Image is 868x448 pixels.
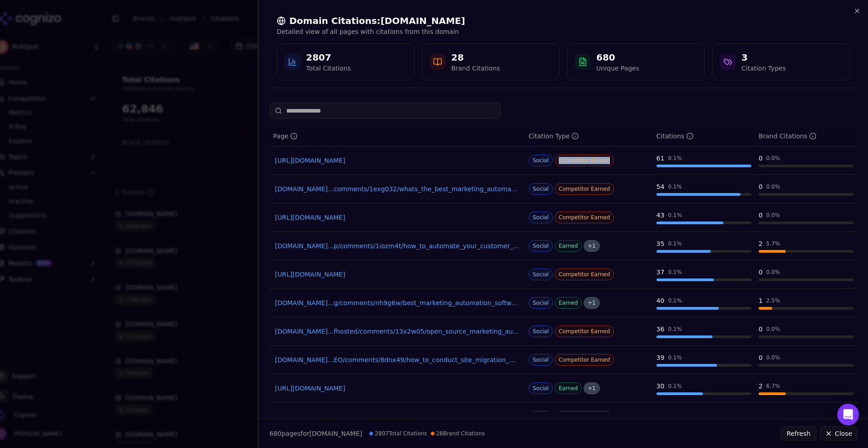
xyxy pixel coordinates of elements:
[759,239,763,248] div: 2
[656,154,665,163] div: 61
[668,382,682,390] div: 0.1 %
[668,183,682,190] div: 0.1 %
[555,183,614,195] span: Competitor Earned
[525,126,653,146] th: citationTypes
[766,354,780,361] div: 0.0 %
[275,156,519,165] a: [URL][DOMAIN_NAME]
[528,325,553,337] span: Social
[759,296,763,305] div: 1
[668,155,682,162] div: 0.1 %
[759,382,763,391] div: 2
[528,411,553,423] span: Social
[555,382,582,394] span: Earned
[766,382,780,390] div: 6.7 %
[656,268,665,277] div: 37
[275,384,519,393] a: [URL][DOMAIN_NAME]
[668,411,682,418] div: 0.1 %
[759,410,763,419] div: 0
[668,212,682,219] div: 0.1 %
[306,51,351,64] div: 2807
[528,183,553,195] span: Social
[584,240,600,252] span: + 1
[555,411,614,423] span: Competitor Earned
[766,325,780,333] div: 0.0 %
[269,429,362,438] p: page s for
[369,430,427,437] span: 2807 Total Citations
[275,241,519,250] a: [DOMAIN_NAME]...p/comments/1iozm4t/how_to_automate_your_customer_support_in_clickup
[759,182,763,191] div: 0
[555,325,614,337] span: Competitor Earned
[309,430,362,437] span: [DOMAIN_NAME]
[656,296,665,305] div: 40
[766,297,780,304] div: 2.5 %
[596,64,639,73] div: Unique Pages
[306,64,351,73] div: Total Citations
[584,297,600,309] span: + 1
[528,382,553,394] span: Social
[755,126,857,146] th: brandCitationCount
[759,353,763,362] div: 0
[528,212,553,223] span: Social
[741,51,786,64] div: 3
[277,14,850,27] h2: Domain Citations: [DOMAIN_NAME]
[766,183,780,190] div: 0.0 %
[528,240,553,252] span: Social
[555,212,614,223] span: Competitor Earned
[656,182,665,191] div: 54
[269,126,857,431] div: Data table
[781,426,816,441] button: Refresh
[275,270,519,279] a: [URL][DOMAIN_NAME]
[275,327,519,336] a: [DOMAIN_NAME]...fhosted/comments/13x2w05/open_source_marketing_automation_new_stuff
[766,240,780,247] div: 5.7 %
[584,382,600,394] span: + 1
[275,355,519,364] a: [DOMAIN_NAME]...EO/comments/8dnx49/how_to_conduct_site_migration_without_losing_seo
[528,132,579,141] div: Citation Type
[759,268,763,277] div: 0
[766,411,780,418] div: 0.0 %
[656,410,665,419] div: 33
[269,126,525,146] th: page
[656,132,693,141] div: Citations
[668,325,682,333] div: 0.1 %
[759,132,816,141] div: Brand Citations
[555,155,614,166] span: Competitor Earned
[528,155,553,166] span: Social
[656,325,665,334] div: 36
[820,426,857,441] button: Close
[766,212,780,219] div: 0.0 %
[555,240,582,252] span: Earned
[451,64,500,73] div: Brand Citations
[275,184,519,193] a: [DOMAIN_NAME]...comments/1exg032/whats_the_best_marketing_automation_tool_out_there
[275,298,519,307] a: [DOMAIN_NAME]...g/comments/nh9g6w/best_marketing_automation_software_or_tools_for_a
[528,297,553,309] span: Social
[741,64,786,73] div: Citation Types
[269,430,282,437] span: 680
[555,354,614,366] span: Competitor Earned
[656,211,665,220] div: 43
[528,269,553,280] span: Social
[273,132,297,141] div: Page
[759,325,763,334] div: 0
[759,154,763,163] div: 0
[528,354,553,366] span: Social
[656,382,665,391] div: 30
[656,239,665,248] div: 35
[759,211,763,220] div: 0
[668,297,682,304] div: 0.1 %
[656,353,665,362] div: 39
[668,269,682,276] div: 0.1 %
[766,269,780,276] div: 0.0 %
[596,51,639,64] div: 680
[451,51,500,64] div: 28
[766,155,780,162] div: 0.0 %
[431,430,485,437] span: 28 Brand Citations
[275,213,519,222] a: [URL][DOMAIN_NAME]
[668,354,682,361] div: 0.1 %
[668,240,682,247] div: 0.1 %
[555,269,614,280] span: Competitor Earned
[555,297,582,309] span: Earned
[277,27,850,36] p: Detailed view of all pages with citations from this domain
[653,126,755,146] th: totalCitationCount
